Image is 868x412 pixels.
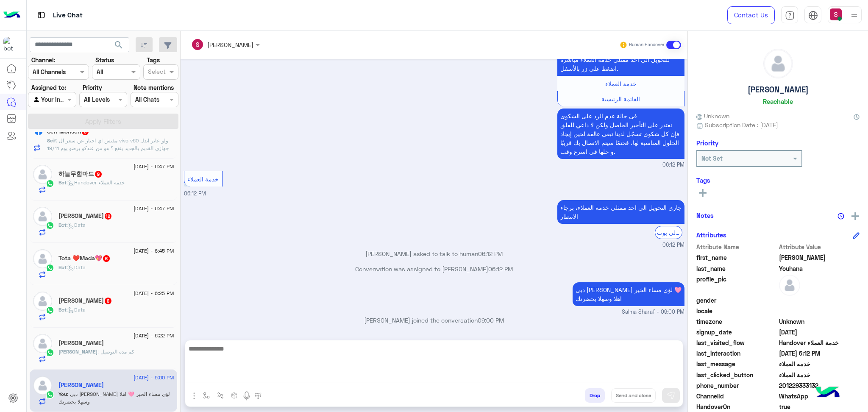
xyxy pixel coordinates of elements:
h6: Reachable [763,97,793,105]
span: 6 [105,298,111,304]
span: : Data [67,222,86,228]
p: [PERSON_NAME] asked to talk to human [184,249,684,258]
span: : Data [67,264,86,270]
span: [DATE] - 6:47 PM [134,205,174,212]
span: Salma Sharaf - 09:00 PM [622,308,684,316]
img: defaultAdmin.png [764,49,793,78]
div: الرجوع الى بوت [655,226,682,239]
span: Seif [47,137,56,144]
h5: Seif Mohsen [47,128,89,135]
img: defaultAdmin.png [33,165,52,184]
span: Bot [58,306,67,313]
span: 201229333132 [779,381,860,390]
p: 14/9/2025, 6:12 PM [557,200,684,224]
label: Priority [83,83,102,92]
span: القائمة الرئيسية [601,95,640,103]
img: WhatsApp [46,306,54,315]
img: tab [785,11,795,20]
span: دبي فون سلمى لؤي مساء الخير 🩷 اهلا وسهلا بحضرتك [58,391,170,405]
span: خدمه العملاء [779,359,860,368]
span: gender [696,296,777,305]
h5: Michael Youhana [58,381,104,389]
span: : Data [67,306,86,313]
span: last_visited_flow [696,338,777,347]
h6: Attributes [696,231,726,239]
img: select flow [203,392,210,399]
button: Send and close [611,388,656,403]
span: : Handover خدمة العملاء [67,179,125,186]
img: WhatsApp [46,348,54,357]
span: 2 [779,392,860,401]
span: You [58,391,67,397]
img: hulul-logo.png [813,378,843,408]
label: Channel: [31,56,55,64]
span: [DATE] - 6:22 PM [134,332,174,340]
h6: Notes [696,212,714,219]
span: 2025-08-28T09:25:04.713Z [779,328,860,337]
img: Logo [3,6,20,24]
span: [PERSON_NAME] [58,348,97,355]
span: Michael [779,253,860,262]
img: userImage [830,8,842,20]
span: 3 [82,128,89,135]
span: 06:12 PM [662,161,684,169]
span: Attribute Value [779,242,860,251]
img: send message [667,391,675,400]
span: 12 [105,213,111,220]
img: profile [849,10,860,21]
span: [DATE] - 9:00 PM [134,374,174,381]
span: true [779,402,860,411]
img: send voice note [242,391,252,401]
a: Contact Us [727,6,775,24]
img: defaultAdmin.png [33,292,52,311]
h5: [PERSON_NAME] [748,85,809,95]
span: [DATE] - 6:45 PM [134,247,174,255]
span: 06:12 PM [488,265,513,273]
span: first_name [696,253,777,262]
span: كم مده التوصيل [97,348,134,355]
img: 1403182699927242 [3,37,19,52]
span: 6 [103,255,110,262]
span: phone_number [696,381,777,390]
img: WhatsApp [46,264,54,272]
span: last_name [696,264,777,273]
span: timezone [696,317,777,326]
label: Note mentions [134,83,174,92]
a: tab [781,6,798,24]
span: last_clicked_button [696,370,777,379]
p: 14/9/2025, 9:00 PM [573,282,684,306]
img: WhatsApp [46,179,54,188]
img: notes [837,213,844,220]
div: Select [147,67,166,78]
small: Human Handover [629,42,665,48]
span: Subscription Date : [DATE] [705,120,778,129]
img: Trigger scenario [217,392,224,399]
span: Bot [58,179,67,186]
img: defaultAdmin.png [33,207,52,226]
button: Drop [585,388,605,403]
h6: Tags [696,176,860,184]
label: Tags [147,56,160,64]
span: [DATE] - 6:25 PM [134,290,174,297]
h5: Hesham Zaki [58,212,112,220]
span: خدمة العملاء [605,80,637,87]
h5: 하늘무함마드 [58,170,103,178]
p: [PERSON_NAME] joined the conversation [184,316,684,325]
span: 2025-09-14T15:12:47.907Z [779,349,860,358]
label: Status [95,56,114,64]
p: Conversation was assigned to [PERSON_NAME] [184,264,684,273]
span: 06:12 PM [478,250,503,257]
span: مفيش اي اخبار عن سعر ال vivo v60 ولو عايز ابدل جهازي القديم بالجديد ينفع ؟ هو من عندكو برضو يوم 1... [47,137,169,167]
span: Bot [58,264,67,270]
span: 06:12 PM [662,241,684,249]
span: 06:12 PM [184,190,206,197]
span: خدمة العملاء [187,175,219,183]
button: select flow [200,388,214,402]
span: Unknown [696,111,729,120]
img: WhatsApp [46,390,54,399]
span: null [779,296,860,305]
h6: Priority [696,139,718,147]
img: make a call [255,393,262,399]
span: 9 [95,171,102,178]
h5: Tota ❤️Mada💖 [58,255,111,262]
